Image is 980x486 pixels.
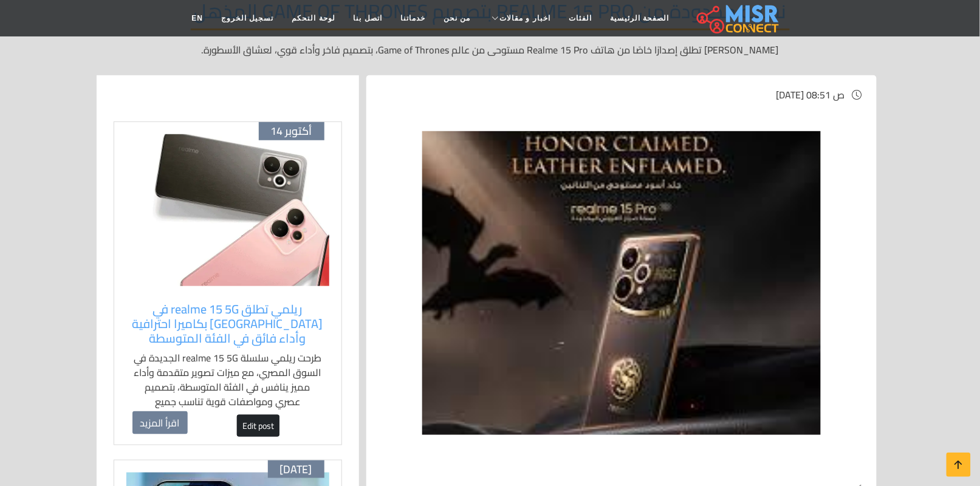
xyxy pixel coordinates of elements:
[280,463,312,476] span: [DATE]
[126,134,329,286] img: هاتف realme 15 5G بكاميرا مزدوجة وتصميم أنيق بلون الوردي الحريري
[601,7,678,30] a: الصفحة الرئيسية
[212,7,283,30] a: تسجيل الخروج
[434,7,479,30] a: من نحن
[422,131,821,435] img: تصميم هاتف Realme 15 Pro إصدار Game of Thrones بلوني الأسود والذهبي مع شعارات ويستروس
[132,411,188,434] a: اقرأ المزيد
[776,86,845,104] span: [DATE] 08:51 ص
[182,7,212,30] a: EN
[283,7,344,30] a: لوحة التحكم
[132,302,323,346] a: ريلمي تطلق realme 15 5G في [GEOGRAPHIC_DATA] بكاميرا احترافية وأداء فائق في الفئة المتوسطة
[344,7,391,30] a: اتصل بنا
[560,7,601,30] a: الفئات
[499,13,550,24] span: اخبار و مقالات
[391,7,434,30] a: خدماتنا
[271,125,312,138] span: أكتوبر 14
[697,3,778,33] img: main.misr_connect
[479,7,560,30] a: اخبار و مقالات
[132,351,323,423] p: طرحت ريلمي سلسلة realme 15 5G الجديدة في السوق المصري، مع ميزات تصوير متقدمة وأداء مميز ينافس في ...
[104,43,877,57] p: [PERSON_NAME] تطلق إصدارًا خاصًا من هاتف Realme 15 Pro مستوحى من عالم Game of Thrones، بتصميم فاخ...
[237,415,279,437] a: Edit post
